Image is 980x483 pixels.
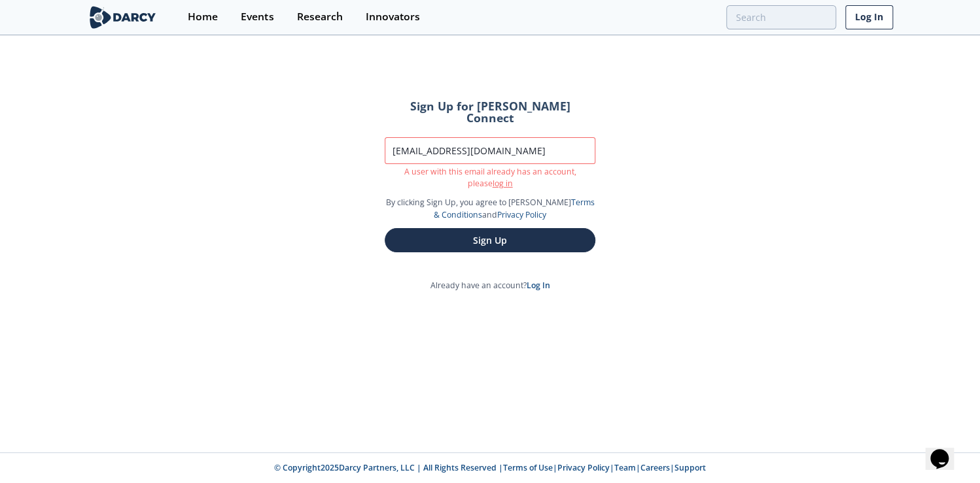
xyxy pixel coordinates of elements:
a: Team [614,462,636,473]
iframe: chat widget [925,431,967,470]
div: Events [241,12,273,22]
a: Privacy Policy [497,209,546,220]
a: Terms & Conditions [434,197,595,220]
p: A user with this email already has an account, please [385,166,595,190]
div: Innovators [365,12,419,22]
a: Log In [527,280,550,291]
a: Support [674,462,706,473]
div: Home [188,12,218,22]
p: By clicking Sign Up, you agree to [PERSON_NAME] and [385,197,595,221]
img: logo-wide.svg [87,6,158,29]
a: Careers [640,462,670,473]
a: log in [493,178,513,189]
h2: Sign Up for [PERSON_NAME] Connect [385,101,595,124]
a: Log In [845,5,893,29]
div: Research [296,12,342,22]
p: © Copyright 2025 Darcy Partners, LLC | All Rights Reserved | | | | | [37,462,943,474]
a: Privacy Policy [557,462,610,473]
p: Already have an account? [366,280,614,291]
input: Work Email [385,137,595,164]
input: Advanced Search [726,5,836,29]
button: Sign Up [385,228,595,252]
a: Terms of Use [503,462,553,473]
